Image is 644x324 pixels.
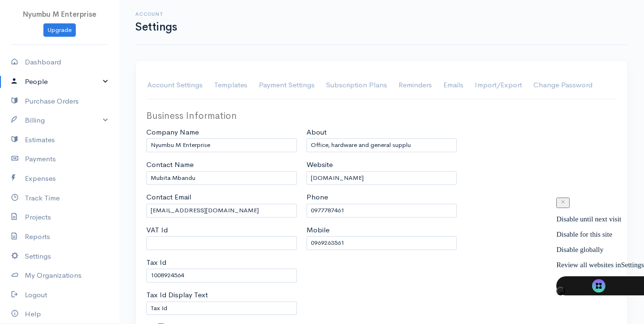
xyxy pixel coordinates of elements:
a: Account Settings [147,72,203,99]
a: Reminders [399,72,432,99]
a: Subscription Plans [326,72,387,99]
label: Tax Id [146,257,166,268]
label: Tax Id Display Text [146,290,208,301]
a: Import/Export [475,72,522,99]
h1: Settings [135,21,177,33]
a: Emails [443,72,463,99]
label: About [307,127,327,138]
legend: Business Information [146,109,297,123]
label: Contact Email [146,192,191,203]
label: Company Name [146,127,199,138]
label: VAT Id [146,225,168,236]
label: Mobile [307,225,329,236]
a: Payment Settings [259,72,315,99]
h6: Account [135,11,177,17]
label: Phone [307,192,328,203]
label: Website [307,159,333,170]
span: Nyumbu M Enterprise [23,10,96,19]
a: Templates [214,72,247,99]
label: Contact Name [146,159,194,170]
a: Upgrade [43,23,76,37]
a: Change Password [533,72,593,99]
